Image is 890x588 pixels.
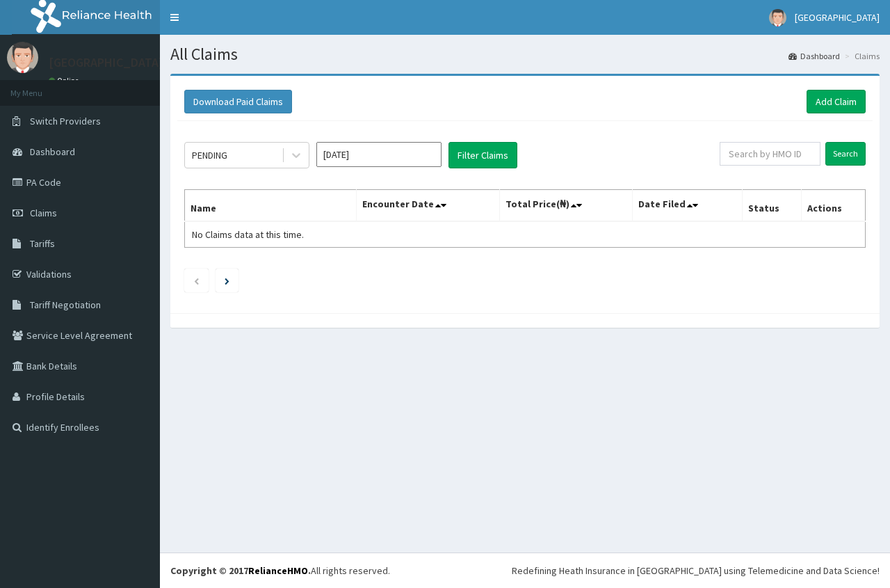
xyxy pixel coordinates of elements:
footer: All rights reserved. [160,553,890,588]
th: Date Filed [632,190,742,222]
span: Claims [30,207,57,219]
a: Dashboard [788,50,840,62]
button: Filter Claims [448,142,517,168]
a: RelianceHMO [248,564,308,577]
div: Redefining Heath Insurance in [GEOGRAPHIC_DATA] using Telemedicine and Data Science! [512,564,880,578]
input: Search by HMO ID [720,142,820,166]
span: Tariff Negotiation [30,299,101,311]
span: Dashboard [30,145,75,158]
a: Add Claim [807,90,866,113]
button: Download Paid Claims [184,90,292,113]
img: User Image [769,9,786,26]
th: Actions [801,190,865,222]
a: Previous page [193,274,200,287]
span: Tariffs [30,237,55,250]
span: [GEOGRAPHIC_DATA] [795,11,880,24]
th: Total Price(₦) [499,190,632,222]
p: [GEOGRAPHIC_DATA] [49,56,163,69]
th: Encounter Date [356,190,499,222]
strong: Copyright © 2017 . [170,564,311,577]
input: Search [825,142,866,166]
a: Next page [225,274,229,287]
th: Status [742,190,801,222]
th: Name [185,190,357,222]
a: Online [49,76,82,86]
span: Switch Providers [30,115,101,127]
span: No Claims data at this time. [192,228,304,241]
img: User Image [7,42,38,73]
li: Claims [841,50,880,62]
div: PENDING [192,148,227,162]
input: Select Month and Year [316,142,442,167]
h1: All Claims [170,45,880,63]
